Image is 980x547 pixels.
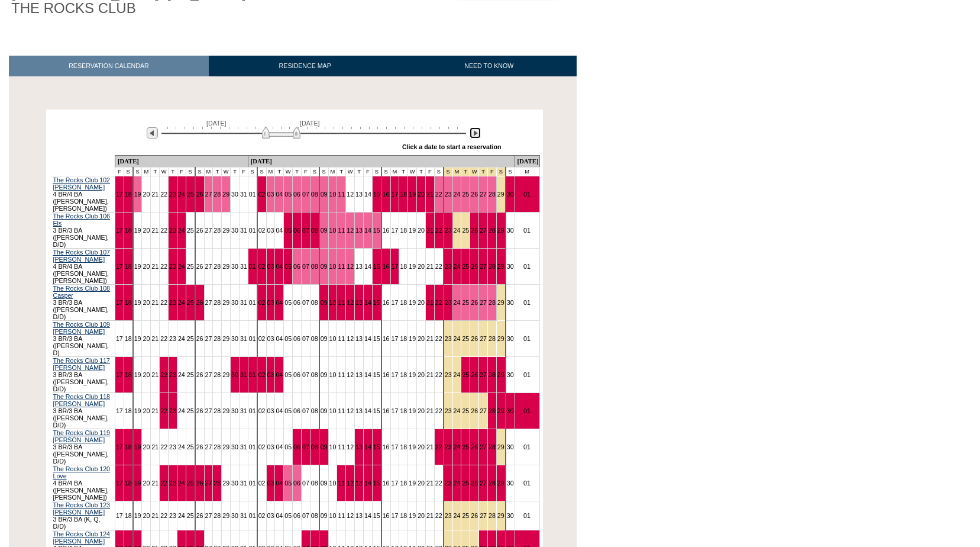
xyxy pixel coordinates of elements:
a: 18 [125,191,132,198]
a: 28 [214,335,221,342]
a: 08 [311,227,318,234]
a: 30 [507,299,514,306]
a: 17 [392,227,399,234]
a: 27 [205,299,212,306]
a: 25 [187,191,194,198]
a: 14 [364,191,371,198]
a: 20 [143,263,150,270]
a: 23 [169,191,176,198]
a: 20 [143,191,150,198]
a: 29 [222,227,229,234]
a: 16 [383,371,390,378]
a: 30 [507,371,514,378]
a: 23 [445,371,452,378]
a: 23 [169,263,176,270]
a: 09 [321,263,328,270]
a: 26 [471,371,478,378]
a: 22 [160,371,167,378]
a: 27 [205,227,212,234]
a: 18 [400,371,407,378]
a: 26 [196,299,203,306]
a: 11 [338,299,345,306]
a: 26 [196,191,203,198]
a: 22 [435,191,442,198]
a: 26 [196,407,203,414]
a: 24 [454,263,461,270]
a: 15 [373,371,380,378]
a: 25 [462,263,469,270]
a: 01 [523,191,531,198]
a: RESIDENCE MAP [209,56,402,76]
a: 04 [276,263,283,270]
a: 28 [489,299,496,306]
a: 19 [134,407,141,414]
a: 03 [267,299,274,306]
a: 04 [276,299,283,306]
a: 20 [143,227,150,234]
a: 25 [187,371,194,378]
a: 01 [523,299,531,306]
a: 04 [276,227,283,234]
a: 25 [462,371,469,378]
a: 15 [373,263,380,270]
a: 28 [489,263,496,270]
a: 27 [480,299,487,306]
a: 12 [347,335,354,342]
a: 22 [160,263,167,270]
a: 12 [347,299,354,306]
a: 02 [258,371,266,378]
a: 22 [435,371,442,378]
a: 30 [507,227,514,234]
a: 19 [409,263,416,270]
a: 30 [231,335,238,342]
a: The Rocks Club 102 [PERSON_NAME] [53,176,111,191]
a: 26 [471,227,478,234]
a: 08 [311,371,318,378]
a: 13 [355,335,363,342]
a: 04 [276,335,283,342]
a: 16 [383,335,390,342]
a: 23 [445,191,452,198]
a: 13 [355,191,363,198]
a: 23 [169,227,176,234]
a: 19 [409,371,416,378]
a: 13 [355,227,363,234]
a: 04 [276,371,283,378]
a: 24 [178,227,185,234]
a: 09 [321,299,328,306]
a: 13 [355,371,363,378]
a: 17 [116,191,123,198]
a: 22 [160,407,167,414]
a: 02 [258,227,266,234]
a: 18 [125,371,132,378]
a: 20 [143,335,150,342]
a: 14 [364,263,371,270]
a: 25 [187,407,194,414]
a: 18 [400,263,407,270]
a: 31 [240,335,247,342]
a: 22 [160,191,167,198]
a: 05 [284,299,292,306]
a: 01 [523,335,531,342]
a: 02 [258,191,266,198]
a: 29 [222,299,229,306]
a: 23 [169,299,176,306]
a: 15 [373,227,380,234]
a: 26 [471,335,478,342]
a: 27 [205,263,212,270]
a: 15 [373,191,380,198]
a: 29 [222,191,229,198]
a: 05 [284,227,292,234]
a: 06 [293,335,300,342]
a: 28 [214,299,221,306]
img: Previous [147,127,158,139]
a: 08 [311,263,318,270]
a: 18 [125,227,132,234]
a: 28 [489,191,496,198]
a: 17 [116,299,123,306]
a: 28 [214,371,221,378]
a: 11 [338,227,345,234]
a: 10 [329,191,337,198]
a: The Rocks Club 109 [PERSON_NAME] [53,321,111,335]
a: 30 [231,191,238,198]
